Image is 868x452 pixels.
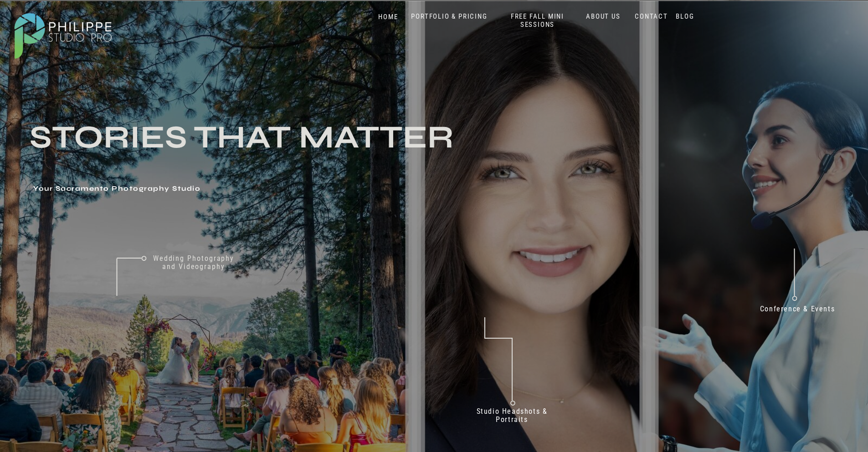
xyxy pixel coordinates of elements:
[466,407,559,427] a: Studio Headshots & Portraits
[674,12,697,21] a: BLOG
[146,254,241,279] a: Wedding Photography and Videography
[369,13,408,21] a: HOME
[33,185,372,194] h1: Your Sacramento Photography Studio
[526,352,648,377] p: 70+ 5 Star reviews on Google & Yelp
[447,232,710,320] h2: Don't just take our word for it
[633,12,670,21] a: CONTACT
[408,12,491,21] a: PORTFOLIO & PRICING
[584,12,623,21] a: ABOUT US
[500,12,575,29] a: FREE FALL MINI SESSIONS
[30,123,485,178] h3: Stories that Matter
[754,305,841,317] a: Conference & Events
